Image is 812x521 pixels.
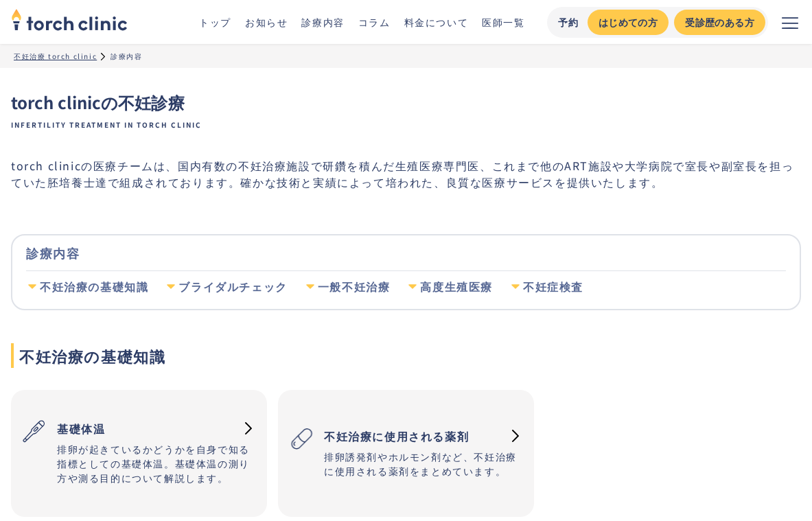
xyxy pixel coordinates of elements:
[482,15,524,29] a: 医師一覧
[324,450,523,478] p: 排卵誘発剤やホルモン剤など、不妊治療に使用される薬剤をまとめています。
[301,15,344,29] a: 診療内容
[245,15,288,29] a: お知らせ
[26,271,148,303] a: 不妊治療の基礎知識
[11,10,128,34] a: home
[588,10,669,35] a: はじめての方
[599,15,658,30] div: はじめての方
[318,279,391,294] div: 一般不妊治療
[11,157,801,190] p: torch clinicの医療チームは、国内有数の不妊治療施設で研鑽を積んだ生殖医療専門医、これまで他のART施設や大学病院で室長や副室長を担っていた胚培養士達で組成されております。確かな技術と...
[178,279,287,294] div: ブライダルチェック
[165,271,287,303] a: ブライダルチェック
[406,271,493,303] a: 高度生殖医療
[558,15,579,30] div: 予約
[11,120,801,130] span: Infertility treatment in torch clinic
[523,279,583,294] div: 不妊症検査
[304,271,391,303] a: 一般不妊治療
[278,411,534,496] a: 不妊治療に使用される薬剤排卵誘発剤やホルモン剤など、不妊治療に使用される薬剤をまとめています。
[11,4,128,34] img: torch clinic
[674,10,765,35] a: 受診歴のある方
[11,404,267,503] a: 基礎体温排卵が起きているかどうかを自身で知る指標としての基礎体温。基礎体温の測り方や測る目的について解説します。
[420,279,493,294] div: 高度生殖医療
[324,422,501,450] h3: 不妊治療に使用される薬剤
[509,271,583,303] a: 不妊症検査
[26,235,786,270] div: 診療内容
[57,442,256,485] p: 排卵が起きているかどうかを自身で知る指標としての基礎体温。基礎体温の測り方や測る目的について解説します。
[40,279,148,294] div: 不妊治療の基礎知識
[199,15,231,29] a: トップ
[14,51,97,61] a: 不妊治療 torch clinic
[685,15,754,30] div: 受診歴のある方
[111,51,142,61] div: 診療内容
[57,415,234,442] h3: 基礎体温
[358,15,391,29] a: コラム
[11,90,801,130] h1: torch clinicの不妊診療
[404,15,469,29] a: 料金について
[11,343,801,368] h2: 不妊治療の基礎知識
